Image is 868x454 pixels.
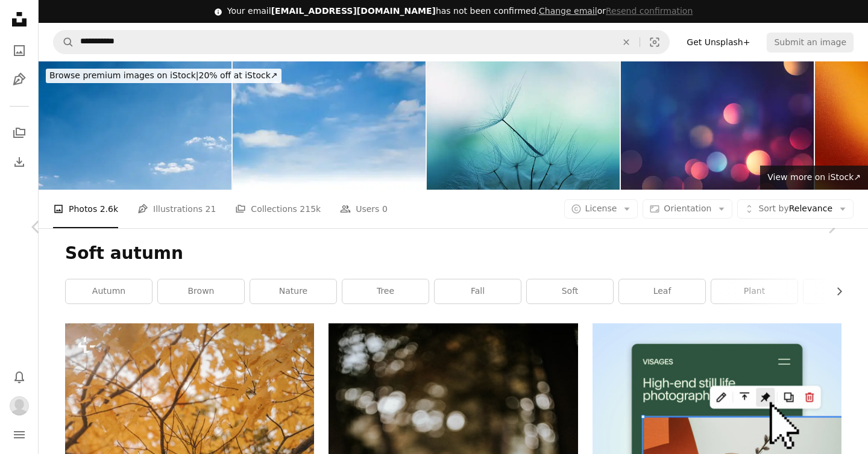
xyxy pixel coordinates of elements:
button: Search Unsplash [54,31,74,54]
img: Sky Cloud Blue Background Paronama Web Cloudy summer Winter Season Day, Light Beauty Horizon Spri... [233,61,426,190]
button: Clear [613,31,640,54]
span: Sort by [758,204,788,213]
span: 0 [382,202,388,216]
a: plant [711,279,797,303]
button: Visual search [640,31,669,54]
a: soft [527,279,613,303]
span: Orientation [664,204,711,213]
a: View more on iStock↗ [760,166,868,190]
span: 21 [206,202,216,216]
a: Users 0 [340,190,388,228]
form: Find visuals sitewide [53,30,670,54]
a: tree [342,279,429,303]
img: Dandelion seed [427,61,620,190]
a: Download History [7,150,31,174]
button: License [564,199,638,219]
span: View more on iStock ↗ [767,172,861,182]
img: Avatar of user Elizabeth Keates [10,396,29,415]
a: Get Unsplash+ [679,33,757,52]
a: autumn [66,279,152,303]
div: Your email has not been confirmed. [227,5,693,17]
h1: Soft autumn [65,243,841,264]
img: Blue sky background. [39,61,231,190]
span: Relevance [758,203,832,215]
button: Menu [7,423,31,447]
button: Resend confirmation [606,5,693,17]
a: Photos [7,39,31,63]
a: Change email [539,6,597,16]
a: Browse premium images on iStock|20% off at iStock↗ [39,61,289,90]
span: or [539,6,693,16]
a: nature [250,279,336,303]
a: Collections 215k [235,190,321,228]
span: 215k [300,202,321,216]
img: Abstract Multi Colored Bokeh Background - Lights At Night - Autumn, Fall, Winter, Christmas [621,61,814,190]
button: Submit an image [767,33,854,52]
button: Notifications [7,365,31,389]
button: Profile [7,394,31,418]
button: scroll list to the right [828,279,841,303]
a: Collections [7,121,31,145]
button: Sort byRelevance [737,199,854,219]
a: brown [158,279,244,303]
a: leaf [619,279,705,303]
a: Illustrations [7,67,31,92]
span: [EMAIL_ADDRESS][DOMAIN_NAME] [271,6,436,16]
a: Illustrations 21 [137,190,216,228]
span: 20% off at iStock ↗ [49,70,278,80]
span: Browse premium images on iStock | [49,70,198,80]
a: fall [435,279,521,303]
button: Orientation [643,199,732,219]
span: License [585,204,617,213]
